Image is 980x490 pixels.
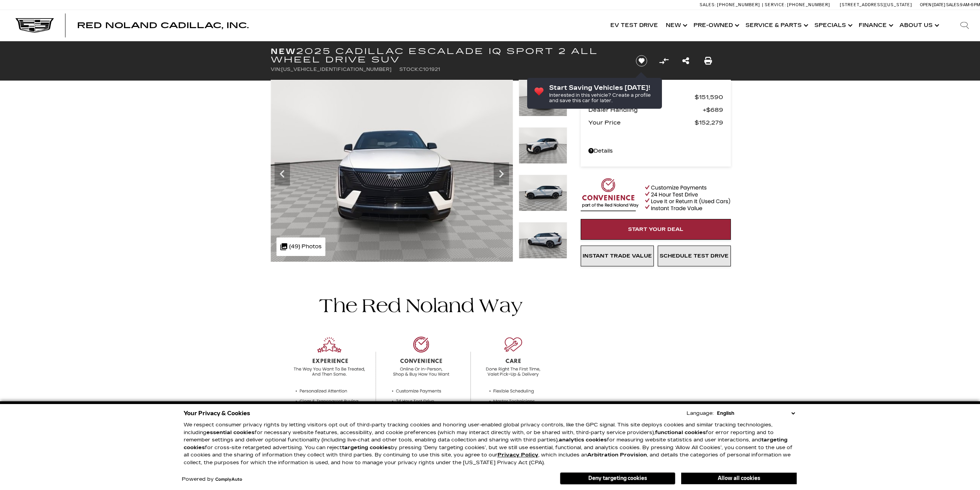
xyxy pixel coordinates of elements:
h1: 2025 Cadillac ESCALADE IQ Sport 2 All Wheel Drive SUV [271,47,623,64]
a: Share this New 2025 Cadillac ESCALADE IQ Sport 2 All Wheel Drive SUV [682,56,689,66]
a: ComplyAuto [215,477,242,482]
div: Language: [687,411,714,416]
a: Privacy Policy [498,452,538,458]
a: Details [588,146,723,157]
button: Compare vehicle [658,55,670,67]
button: Deny targeting cookies [560,472,675,485]
a: Dealer Handling $689 [588,104,723,115]
span: Sales: [946,2,960,7]
select: Language Select [715,409,797,417]
img: New 2025 Summit White Cadillac Sport 2 image 5 [519,175,567,211]
a: Pre-Owned [690,10,742,41]
a: EV Test Drive [606,10,662,41]
a: Finance [855,10,896,41]
iframe: YouTube video player [581,270,731,392]
a: Schedule Test Drive [658,246,731,266]
a: Red Noland Cadillac, Inc. [77,22,249,29]
span: 9 AM-6 PM [960,2,980,7]
span: Dealer Handling [588,104,703,115]
img: New 2025 Summit White Cadillac Sport 2 image 3 [519,80,567,116]
span: Your Price [588,117,695,128]
button: Save vehicle [633,55,650,67]
span: MSRP [588,92,695,103]
span: Service: [765,2,786,7]
a: Sales: [PHONE_NUMBER] [700,3,762,7]
span: $151,590 [695,92,723,103]
a: Your Price $152,279 [588,117,723,128]
span: $689 [703,104,723,115]
button: Allow all cookies [681,473,797,484]
span: Red Noland Cadillac, Inc. [77,21,249,30]
a: About Us [896,10,941,41]
a: Start Your Deal [581,219,731,240]
strong: functional cookies [655,429,706,436]
p: We respect consumer privacy rights by letting visitors opt out of third-party tracking cookies an... [184,421,797,466]
span: [PHONE_NUMBER] [717,2,760,7]
span: Your Privacy & Cookies [184,408,250,419]
span: VIN: [271,67,281,72]
span: $152,279 [695,117,723,128]
span: [PHONE_NUMBER] [787,2,830,7]
span: Schedule Test Drive [660,253,729,259]
a: Print this New 2025 Cadillac ESCALADE IQ Sport 2 All Wheel Drive SUV [704,56,712,66]
span: [US_VEHICLE_IDENTIFICATION_NUMBER] [281,67,392,72]
a: MSRP $151,590 [588,92,723,103]
strong: targeting cookies [184,437,787,451]
span: C101921 [419,67,440,72]
strong: New [271,47,296,56]
img: New 2025 Summit White Cadillac Sport 2 image 6 [519,222,567,259]
a: [STREET_ADDRESS][US_STATE] [840,2,912,7]
img: New 2025 Summit White Cadillac Sport 2 image 4 [519,127,567,164]
a: New [662,10,690,41]
strong: analytics cookies [559,437,607,443]
strong: targeting cookies [342,445,391,451]
div: Previous [275,162,290,185]
span: Open [DATE] [920,2,945,7]
span: Start Your Deal [628,226,683,232]
a: Instant Trade Value [581,246,654,266]
span: Instant Trade Value [583,253,652,259]
strong: Arbitration Provision [587,452,647,458]
div: Powered by [182,477,242,482]
a: Specials [811,10,855,41]
div: Next [494,162,509,185]
div: (49) Photos [276,237,325,256]
span: Sales: [700,2,716,7]
a: Service & Parts [742,10,811,41]
img: New 2025 Summit White Cadillac Sport 2 image 3 [271,80,513,262]
iframe: Watch videos, learn about new EV models, and find the right one for you! [271,268,567,269]
a: Service: [PHONE_NUMBER] [762,3,832,7]
img: Cadillac Dark Logo with Cadillac White Text [15,18,54,33]
strong: essential cookies [206,429,255,436]
span: Stock: [399,67,419,72]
